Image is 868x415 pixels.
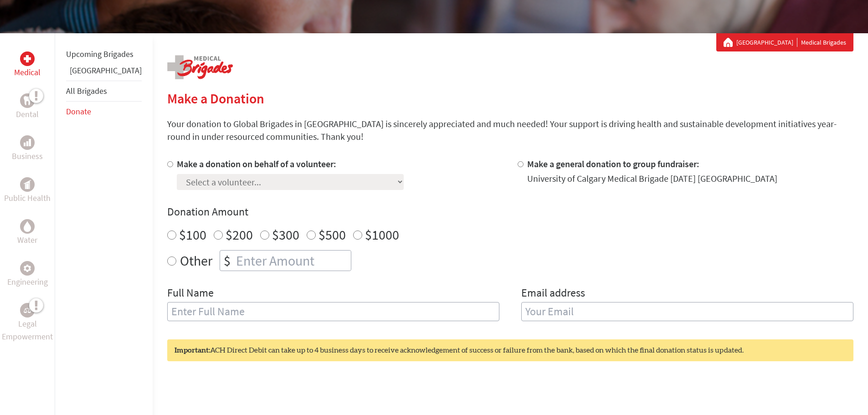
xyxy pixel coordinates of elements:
[167,205,853,219] h4: Donation Amount
[234,251,351,271] input: Enter Amount
[66,81,142,102] li: All Brigades
[12,150,43,163] p: Business
[70,65,142,76] a: [GEOGRAPHIC_DATA]
[179,226,206,243] label: $100
[521,302,853,321] input: Your Email
[66,64,142,81] li: Panama
[24,180,31,189] img: Public Health
[167,286,214,302] label: Full Name
[2,318,53,343] p: Legal Empowerment
[318,226,346,243] label: $500
[20,219,35,234] div: Water
[16,93,39,121] a: DentalDental
[20,51,35,66] div: Medical
[20,303,35,318] div: Legal Empowerment
[167,339,853,361] div: ACH Direct Debit can take up to 4 business days to receive acknowledgement of success or failure ...
[14,51,41,79] a: MedicalMedical
[20,93,35,108] div: Dental
[167,90,853,107] h2: Make a Donation
[24,307,31,313] img: Legal Empowerment
[167,302,499,321] input: Enter Full Name
[7,276,48,288] p: Engineering
[527,172,777,185] div: University of Calgary Medical Brigade [DATE] [GEOGRAPHIC_DATA]
[7,261,48,288] a: EngineeringEngineering
[4,192,51,205] p: Public Health
[66,106,91,117] a: Donate
[177,158,336,169] label: Make a donation on behalf of a volunteer:
[24,55,31,62] img: Medical
[20,135,35,150] div: Business
[12,135,43,163] a: BusinessBusiness
[16,108,39,121] p: Dental
[521,286,585,302] label: Email address
[24,265,31,272] img: Engineering
[2,303,53,343] a: Legal EmpowermentLegal Empowerment
[66,102,142,122] li: Donate
[736,38,797,47] a: [GEOGRAPHIC_DATA]
[20,177,35,192] div: Public Health
[365,226,399,243] label: $1000
[527,158,699,169] label: Make a general donation to group fundraiser:
[24,139,31,146] img: Business
[17,219,37,246] a: WaterWater
[4,177,51,205] a: Public HealthPublic Health
[272,226,299,243] label: $300
[66,86,107,96] a: All Brigades
[167,118,853,143] p: Your donation to Global Brigades in [GEOGRAPHIC_DATA] is sincerely appreciated and much needed! Y...
[220,251,234,271] div: $
[724,38,846,47] div: Medical Brigades
[66,49,134,59] a: Upcoming Brigades
[24,221,31,231] img: Water
[24,96,31,105] img: Dental
[175,347,210,354] strong: Important:
[66,44,142,64] li: Upcoming Brigades
[167,55,233,79] img: logo-medical.png
[20,261,35,276] div: Engineering
[180,250,212,271] label: Other
[14,66,41,79] p: Medical
[226,226,253,243] label: $200
[17,234,37,246] p: Water
[167,379,306,415] iframe: reCAPTCHA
